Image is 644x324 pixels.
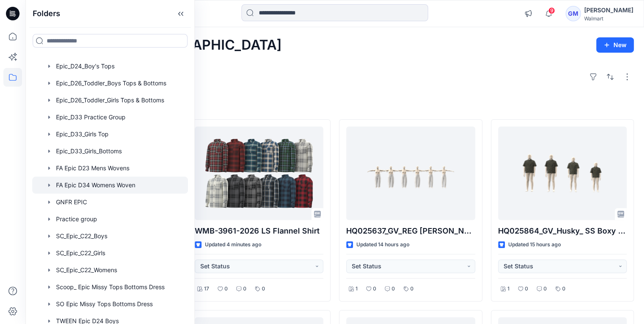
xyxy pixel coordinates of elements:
h4: Styles [36,101,634,111]
p: 0 [262,285,265,293]
p: 0 [373,285,376,293]
p: 0 [224,285,228,293]
p: HQ025864_GV_Husky_ SS Boxy Square Pocket Shirt [498,225,627,237]
p: WMB-3961-2026 LS Flannel Shirt [195,225,324,237]
p: 0 [525,285,528,293]
p: Updated 4 minutes ago [205,240,261,249]
p: 0 [543,285,547,293]
p: 0 [562,285,566,293]
button: New [596,37,634,53]
div: [PERSON_NAME] [584,5,633,15]
a: HQ025637_GV_REG CARPENTER POCKET BARREL JEAN [346,127,475,220]
p: 0 [410,285,414,293]
div: GM [566,6,581,21]
p: 17 [204,285,209,293]
p: 1 [356,285,358,293]
span: 9 [548,7,555,14]
a: WMB-3961-2026 LS Flannel Shirt [195,127,324,220]
p: 0 [392,285,395,293]
div: Walmart [584,15,633,22]
p: HQ025637_GV_REG [PERSON_NAME] POCKET BARREL [PERSON_NAME] [346,225,475,237]
p: 0 [243,285,246,293]
p: Updated 14 hours ago [356,240,409,249]
p: 1 [507,285,510,293]
a: HQ025864_GV_Husky_ SS Boxy Square Pocket Shirt [498,127,627,220]
p: Updated 15 hours ago [508,240,561,249]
